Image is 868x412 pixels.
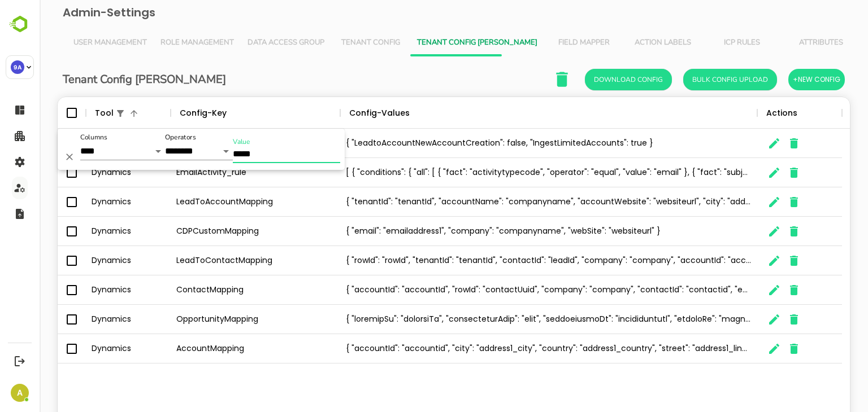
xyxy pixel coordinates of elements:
div: { "tenantId": "tenantId", "accountName": "companyname", "accountWebsite": "websiteurl", "city": "... [301,187,718,217]
img: BambooboxLogoMark.f1c84d78b4c51b1a7b5f700c9845e183.svg [6,14,34,35]
span: User Management [34,38,107,47]
div: 9A [11,60,24,74]
button: Bulk Config Upload [644,69,737,90]
button: Delete [23,150,37,164]
button: Sort [88,107,101,120]
div: { "email": "emailaddress1", "company": "companyname", "webSite": "websiteurl" } [301,217,718,246]
div: ContactMapping [131,275,301,305]
div: { "accountId": "accountid", "city": "address1_city", "country": "address1_country", "street": "ad... [301,334,718,363]
div: Config-Values [310,97,370,129]
label: Value [193,139,211,146]
div: { "accountId": "accountId", "rowId": "contactUuid", "company": "company", "contactId": "contactid... [301,275,718,305]
button: Download Config [545,69,632,90]
span: +New Config [753,72,801,87]
div: A [11,384,29,402]
div: CDPCustomMapping [131,217,301,246]
div: LeadToAccountMapping [131,187,301,217]
div: 1 active filter [74,97,88,129]
span: Field Mapper [511,38,577,47]
button: Logout [12,353,27,369]
div: { "LeadtoAccountNewAccountCreation": false, "IngestLimitedAccounts": true } [301,129,718,158]
div: Dynamics [46,187,131,217]
div: { "rowId": "rowId", "tenantId": "tenantId", "contactId": "leadId", "company": "company", "account... [301,246,718,275]
span: Role Management [121,38,194,47]
h6: Tenant Config [PERSON_NAME] [23,71,186,89]
div: Tool [55,97,74,129]
span: ICP Rules [670,38,735,47]
div: AccountMapping [131,334,301,363]
div: OpportunityMapping [131,305,301,334]
span: Attributes [749,38,814,47]
div: Dynamics [46,246,131,275]
span: Action Labels [591,38,656,47]
span: Data Access Group [208,38,285,47]
div: { "loremipSu": "dolorsiTa", "consecteturAdip": "elit", "seddoeiusmoDt": "incididuntutl", "etdoloR... [301,305,718,334]
div: Dynamics [46,217,131,246]
div: Actions [727,97,758,129]
div: Dynamics [46,275,131,305]
span: Tenant Config [298,38,364,47]
span: Tenant Config [PERSON_NAME] [377,38,498,47]
button: Sort [187,107,201,120]
button: Show filters [74,107,88,120]
div: Vertical tabs example [27,29,801,56]
div: Dynamics [46,305,131,334]
label: Operators [125,134,157,141]
button: Sort [370,107,384,120]
div: LeadToContactMapping [131,246,301,275]
button: +New Config [749,69,805,90]
label: Columns [41,134,68,141]
div: Dynamics [46,334,131,363]
div: EmailActivity_rule [131,158,301,187]
div: Config-Key [140,97,187,129]
div: Dynamics [46,158,131,187]
div: [ { "conditions": { "all": [ { "fact": "activitytypecode", "operator": "equal", "value": "email" ... [301,158,718,187]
